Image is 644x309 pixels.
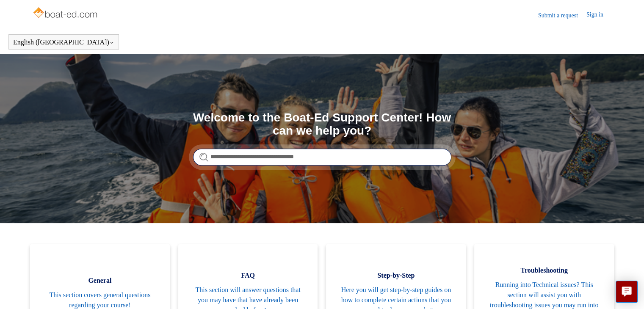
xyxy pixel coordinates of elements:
[193,111,451,138] h1: Welcome to the Boat-Ed Support Center! How can we help you?
[13,39,114,46] button: English ([GEOGRAPHIC_DATA])
[616,281,638,303] button: Live chat
[487,265,601,276] span: Troubleshooting
[32,5,100,22] img: Boat-Ed Help Center home page
[586,10,612,20] a: Sign in
[538,11,586,20] a: Submit a request
[193,149,451,166] input: Search
[191,270,305,281] span: FAQ
[43,276,157,286] span: General
[339,270,453,281] span: Step-by-Step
